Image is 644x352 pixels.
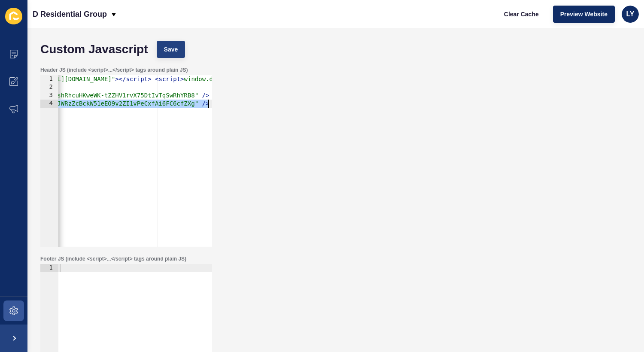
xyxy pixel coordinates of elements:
[40,91,58,100] div: 3
[553,6,615,23] button: Preview Website
[40,100,58,108] div: 4
[497,6,546,23] button: Clear Cache
[157,41,185,58] button: Save
[33,3,107,25] p: D Residential Group
[560,10,608,18] span: Preview Website
[40,67,188,73] label: Header JS (include <script>...</script> tags around plain JS)
[164,45,178,54] span: Save
[40,83,58,91] div: 2
[40,45,148,54] h1: Custom Javascript
[504,10,539,18] span: Clear Cache
[40,264,58,272] div: 1
[40,255,186,262] label: Footer JS (include <script>...</script> tags around plain JS)
[40,75,58,83] div: 1
[626,10,635,18] span: LY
